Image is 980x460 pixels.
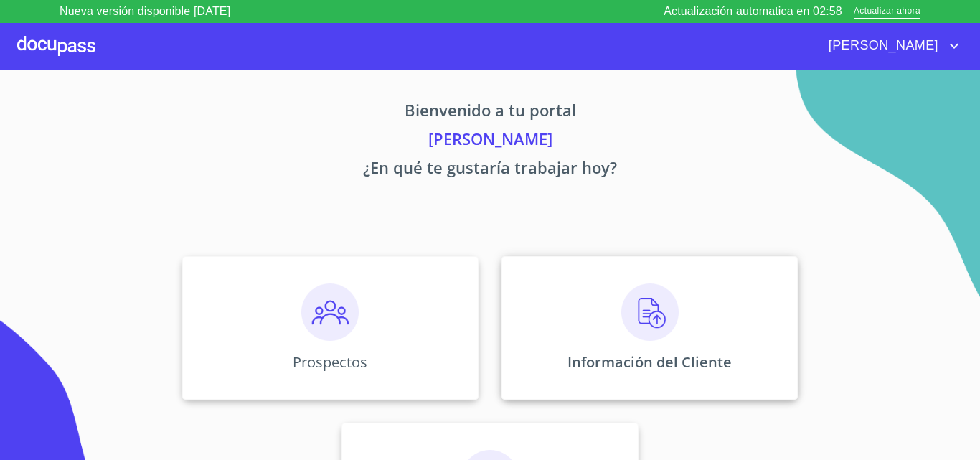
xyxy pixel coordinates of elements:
p: Prospectos [293,352,367,372]
p: Información del Cliente [567,352,732,372]
p: Actualización automatica en 02:58 [664,3,842,20]
span: Actualizar ahora [854,4,920,19]
p: Bienvenido a tu portal [48,98,932,127]
img: carga.png [621,283,679,341]
p: [PERSON_NAME] [48,127,932,156]
img: prospectos.png [301,283,359,341]
p: ¿En qué te gustaría trabajar hoy? [48,156,932,184]
button: account of current user [818,34,963,57]
span: [PERSON_NAME] [818,34,946,57]
p: Nueva versión disponible [DATE] [60,3,230,20]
